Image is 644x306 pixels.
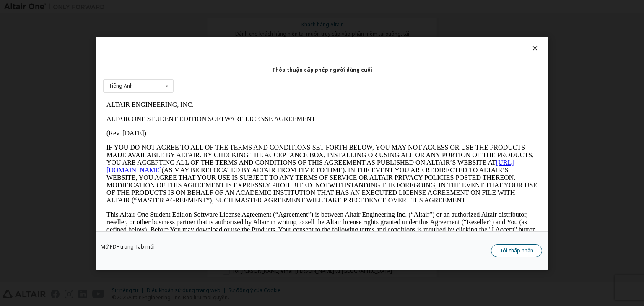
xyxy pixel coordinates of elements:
[3,32,434,39] p: (Rev. [DATE])
[3,113,434,143] p: This Altair One Student Edition Software License Agreement (“Agreement”) is between Altair Engine...
[491,244,542,257] button: Tôi chấp nhận
[101,243,155,250] font: Mở PDF trong Tab mới
[109,82,133,89] font: Tiếng Anh
[3,18,434,25] p: ALTAIR ONE STUDENT EDITION SOFTWARE LICENSE AGREEMENT
[272,66,372,73] font: Thỏa thuận cấp phép người dùng cuối
[101,244,155,249] a: Mở PDF trong Tab mới
[3,3,434,11] p: ALTAIR ENGINEERING, INC.
[3,61,411,76] a: [URL][DOMAIN_NAME]
[500,247,533,254] font: Tôi chấp nhận
[3,46,434,106] p: IF YOU DO NOT AGREE TO ALL OF THE TERMS AND CONDITIONS SET FORTH BELOW, YOU MAY NOT ACCESS OR USE...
